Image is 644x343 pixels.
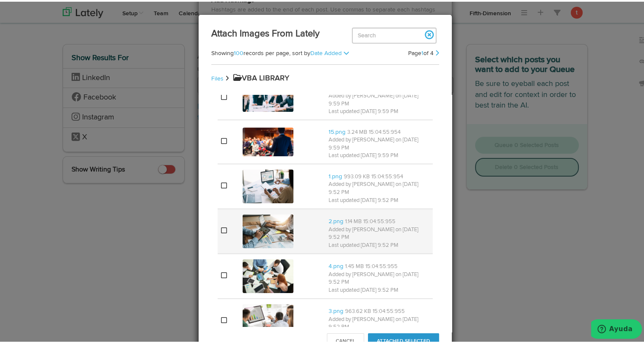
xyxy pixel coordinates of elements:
p: Last updated [DATE] 9:52 PM [329,285,429,293]
a: 1.png [329,172,342,178]
a: Date Added [310,49,342,55]
strong: VBA LIBRARY [233,73,289,80]
img: ygXfKpESC2JaLjGsJs4L [243,82,293,111]
img: vdveg0KASja5pWCmOfNo [243,302,293,336]
img: 1lfOZ2rZSpuRJrN097Dw [243,257,293,291]
p: Last updated [DATE] 9:52 PM [329,195,429,203]
span: 15:04:55:954 [369,128,401,133]
iframe: Abre un widget desde donde se puede obtener más información [591,318,642,339]
p: Added by [PERSON_NAME] on [DATE] 9:59 PM [329,91,429,106]
img: dCLEFyCjSk6A6eVUS2hb [243,213,293,246]
p: Added by [PERSON_NAME] on [DATE] 9:52 PM [329,269,429,285]
span: 15:04:55:955 [373,307,405,313]
p: Added by [PERSON_NAME] on [DATE] 9:52 PM [329,224,429,240]
input: Search [352,26,437,42]
p: Last updated [DATE] 9:52 PM [329,240,429,248]
a: 100 [234,49,243,55]
span: 993.09 KB [344,172,370,178]
span: 15:04:55:955 [365,262,398,268]
a: 1 [421,49,423,55]
img: IXqTWHFUSS9ZV7E9llcA [243,168,293,202]
span: Page of 4 [408,49,434,55]
span: sort by [292,49,343,55]
p: Added by [PERSON_NAME] on [DATE] 9:59 PM [329,135,429,150]
h3: Attach Images From Lately [211,26,439,39]
p: Last updated [DATE] 9:59 PM [329,150,429,158]
img: aAK1HGHyT063U49ueAGD [243,126,293,155]
a: 3.png [329,307,343,313]
a: 15.png [329,127,345,133]
p: Last updated [DATE] 9:59 PM [329,106,429,114]
span: 1.45 MB [345,262,364,268]
span: 15:04:55:955 [363,217,395,223]
span: 15:04:55:954 [371,172,403,178]
span: 963.62 KB [345,307,371,313]
p: Added by [PERSON_NAME] on [DATE] 9:52 PM [329,179,429,195]
span: Showing records per page, [211,49,290,55]
p: Added by [PERSON_NAME] on [DATE] 9:52 PM [329,314,429,330]
a: 4.png [329,262,343,268]
span: 1.14 MB [345,217,362,223]
span: 3.24 MB [347,128,367,133]
a: Files [211,74,224,80]
a: 2.png [329,217,343,223]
